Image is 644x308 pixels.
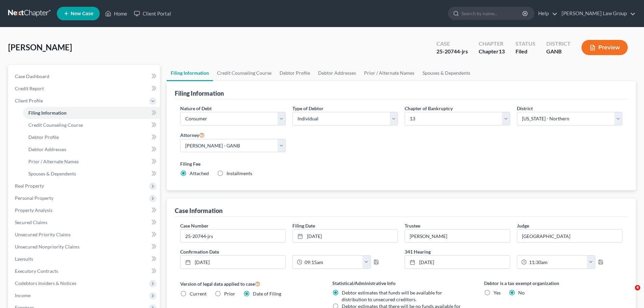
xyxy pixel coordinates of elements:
[9,229,160,241] a: Unsecured Priority Claims
[180,105,212,112] label: Nature of Debt
[405,230,510,242] input: --
[516,40,535,48] div: Status
[276,65,314,81] a: Debtor Profile
[71,11,93,16] span: New Case
[9,241,160,253] a: Unsecured Nonpriority Claims
[479,48,505,55] div: Chapter
[9,265,160,277] a: Executory Contracts
[360,65,419,81] a: Prior / Alternate Names
[23,156,160,168] a: Prior / Alternate Names
[518,290,525,295] span: No
[28,122,83,128] span: Credit Counseling Course
[558,7,636,20] a: [PERSON_NAME] Law Group
[635,285,640,290] span: 4
[28,159,79,164] span: Prior / Alternate Names
[516,48,535,55] div: Filed
[461,7,523,20] input: Search by name...
[175,89,224,97] div: Filing Information
[177,248,401,255] label: Confirmation Date
[621,285,637,301] iframe: Intercom live chat
[546,48,571,55] div: GANB
[517,105,533,112] label: District
[405,222,420,229] label: Trustee
[581,40,628,55] button: Preview
[28,134,59,140] span: Debtor Profile
[9,70,160,82] a: Case Dashboard
[15,292,30,298] span: Income
[213,65,276,81] a: Credit Counseling Course
[484,280,622,287] label: Debtor is a tax exempt organization
[15,268,58,274] span: Executory Contracts
[405,105,453,112] label: Chapter of Bankruptcy
[102,7,130,20] a: Home
[293,230,398,242] a: [DATE]
[15,207,52,213] span: Property Analysis
[342,290,442,302] span: Debtor estimates that funds will be available for distribution to unsecured creditors.
[436,48,468,55] div: 25-20744-jrs
[28,171,76,176] span: Spouses & Dependents
[479,40,505,48] div: Chapter
[180,160,622,167] label: Filing Fee
[253,291,281,297] span: Date of Filing
[28,110,67,116] span: Filing Information
[180,131,205,139] label: Attorney
[190,291,207,297] span: Current
[401,248,626,255] label: 341 Hearing
[546,40,571,48] div: District
[302,256,363,268] input: -- : --
[180,222,209,229] label: Case Number
[15,232,71,237] span: Unsecured Priority Claims
[23,143,160,156] a: Debtor Addresses
[130,7,174,20] a: Client Portal
[180,280,318,288] label: Version of legal data applied to case
[535,7,557,20] a: Help
[23,119,160,131] a: Credit Counseling Course
[419,65,474,81] a: Spouses & Dependents
[181,230,285,242] input: Enter case number...
[517,230,622,242] input: --
[175,207,222,215] div: Case Information
[292,222,315,229] label: Filing Date
[9,253,160,265] a: Lawsuits
[15,73,49,79] span: Case Dashboard
[226,170,252,176] span: Installments
[15,195,53,201] span: Personal Property
[436,40,468,48] div: Case
[9,204,160,216] a: Property Analysis
[15,183,44,189] span: Real Property
[9,216,160,229] a: Secured Claims
[181,256,285,268] a: [DATE]
[405,256,510,268] a: [DATE]
[527,256,587,268] input: -- : --
[28,146,66,152] span: Debtor Addresses
[499,48,505,54] span: 13
[15,219,47,225] span: Secured Claims
[15,256,33,262] span: Lawsuits
[517,222,529,229] label: Judge
[190,170,209,176] span: Attached
[332,280,471,287] label: Statistical/Administrative Info
[9,82,160,95] a: Credit Report
[167,65,213,81] a: Filing Information
[23,107,160,119] a: Filing Information
[15,98,43,103] span: Client Profile
[15,244,79,250] span: Unsecured Nonpriority Claims
[15,86,44,91] span: Credit Report
[23,131,160,143] a: Debtor Profile
[23,168,160,180] a: Spouses & Dependents
[314,65,360,81] a: Debtor Addresses
[292,105,324,112] label: Type of Debtor
[8,42,72,52] span: [PERSON_NAME]
[15,280,76,286] span: Codebtors Insiders & Notices
[224,291,235,297] span: Prior
[494,290,501,295] span: Yes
